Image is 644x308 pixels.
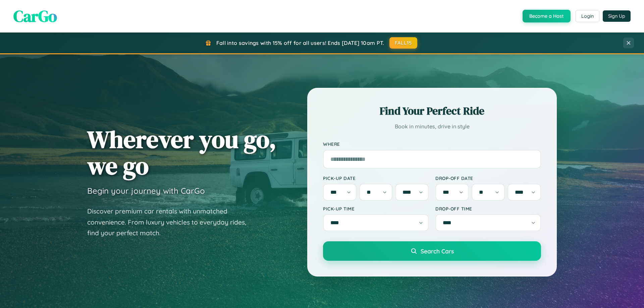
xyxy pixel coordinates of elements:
label: Drop-off Time [435,206,541,211]
span: Fall into savings with 15% off for all users! Ends [DATE] 10am PT. [216,40,384,46]
h3: Begin your journey with CarGo [87,186,205,196]
label: Pick-up Time [323,206,429,211]
label: Where [323,141,541,147]
h2: Find Your Perfect Ride [323,104,541,118]
button: Login [576,10,599,22]
p: Discover premium car rentals with unmatched convenience. From luxury vehicles to everyday rides, ... [87,206,255,239]
h1: Wherever you go, we go [87,126,276,179]
label: Pick-up Date [323,175,429,181]
button: FALL15 [389,37,418,49]
button: Search Cars [323,241,541,261]
p: Book in minutes, drive in style [323,122,541,131]
label: Drop-off Date [435,175,541,181]
span: CarGo [13,5,57,27]
button: Become a Host [523,10,571,22]
button: Sign Up [603,10,631,22]
span: Search Cars [421,247,454,255]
